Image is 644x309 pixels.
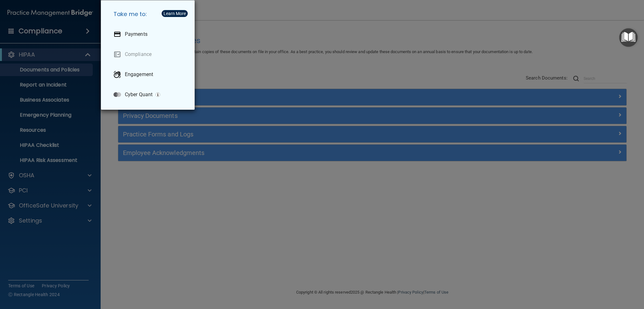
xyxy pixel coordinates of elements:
[108,25,190,43] a: Payments
[164,11,186,16] div: Learn More
[619,28,638,47] button: Open Resource Center
[108,5,190,23] h5: Take me to:
[125,71,153,78] p: Engagement
[536,265,636,290] iframe: Drift Widget Chat Controller
[108,86,190,103] a: Cyber Quant
[125,91,153,98] p: Cyber Quant
[108,66,190,83] a: Engagement
[125,31,147,37] p: Payments
[108,46,190,63] a: Compliance
[162,10,188,17] button: Learn More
